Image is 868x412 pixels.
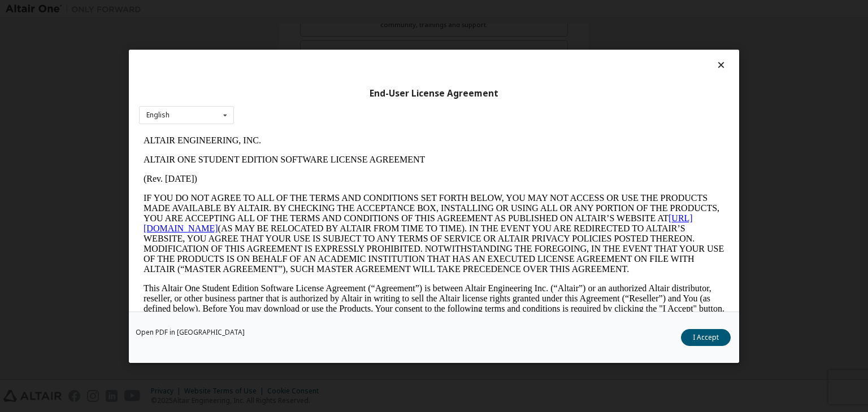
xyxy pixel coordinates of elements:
[5,24,585,34] p: ALTAIR ONE STUDENT EDITION SOFTWARE LICENSE AGREEMENT
[5,152,585,193] p: This Altair One Student Edition Software License Agreement (“Agreement”) is between Altair Engine...
[146,112,170,119] div: English
[5,82,554,102] a: [URL][DOMAIN_NAME]
[681,329,731,346] button: I Accept
[5,62,585,143] p: IF YOU DO NOT AGREE TO ALL OF THE TERMS AND CONDITIONS SET FORTH BELOW, YOU MAY NOT ACCESS OR USE...
[136,329,245,336] a: Open PDF in [GEOGRAPHIC_DATA]
[5,43,585,53] p: (Rev. [DATE])
[139,87,729,99] div: End-User License Agreement
[5,5,585,15] p: ALTAIR ENGINEERING, INC.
